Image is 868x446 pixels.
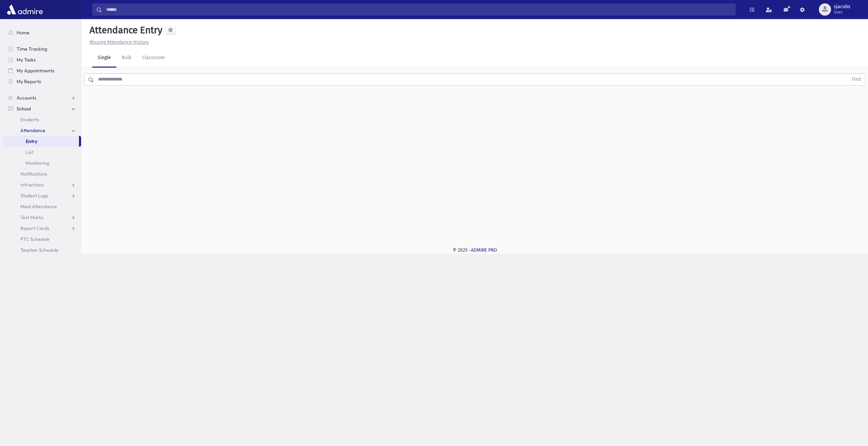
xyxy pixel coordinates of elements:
[3,92,81,103] a: Accounts
[3,43,81,54] a: Time Tracking
[3,54,81,65] a: My Tasks
[20,182,44,188] span: Infractions
[3,212,81,223] a: Test Marks
[3,147,81,158] a: List
[3,223,81,234] a: Report Cards
[17,106,31,112] span: School
[20,225,49,231] span: Report Cards
[20,214,43,220] span: Test Marks
[137,49,170,68] a: Classroom
[3,103,81,114] a: School
[3,125,81,136] a: Attendance
[92,49,116,68] a: Single
[471,247,497,253] a: ADMIRE PRO
[3,245,81,255] a: Teacher Schedule
[848,74,865,85] button: Find
[17,46,47,52] span: Time Tracking
[3,201,81,212] a: Meal Attendance
[20,236,50,242] span: PTC Schedule
[17,95,36,101] span: Accounts
[3,27,81,38] a: Home
[116,49,137,68] a: Bulk
[20,117,39,123] span: Students
[5,3,44,16] img: AdmirePro
[834,4,850,10] span: sjacobs
[3,234,81,245] a: PTC Schedule
[3,76,81,87] a: My Reports
[90,39,149,45] u: Missing Attendance History
[3,179,81,190] a: Infractions
[3,65,81,76] a: My Appointments
[17,30,29,36] span: Home
[3,158,81,168] a: Monitoring
[17,68,54,74] span: My Appointments
[26,138,37,144] span: Entry
[3,190,81,201] a: Student Logs
[3,168,81,179] a: Notifications
[20,193,48,199] span: Student Logs
[834,10,850,15] span: User
[26,160,49,166] span: Monitoring
[20,127,45,133] span: Attendance
[3,114,81,125] a: Students
[92,247,857,254] div: © 2025 -
[3,136,79,147] a: Entry
[20,247,58,253] span: Teacher Schedule
[26,149,33,155] span: List
[87,39,149,45] a: Missing Attendance History
[20,203,57,210] span: Meal Attendance
[20,171,47,177] span: Notifications
[17,57,36,63] span: My Tasks
[102,3,735,16] input: Search
[17,78,41,85] span: My Reports
[87,24,162,36] h5: Attendance Entry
